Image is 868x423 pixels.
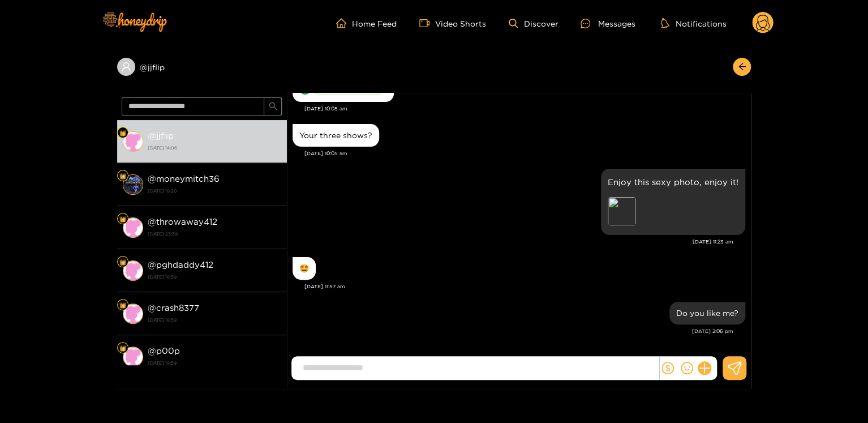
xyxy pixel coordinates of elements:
div: Sep. 21, 10:05 am [293,124,379,147]
div: Your three shows? [299,131,372,140]
img: Fan Level [119,130,126,136]
div: Sep. 21, 2:06 pm [669,302,745,324]
strong: @ moneymitch36 [148,174,220,183]
button: Notifications [658,18,729,29]
strong: [DATE] 18:20 [148,186,281,196]
img: Fan Level [119,345,126,352]
strong: [DATE] 18:59 [148,358,281,368]
img: Fan Level [119,302,126,309]
img: conversation [123,174,143,195]
strong: [DATE] 14:06 [148,143,281,153]
img: conversation [123,217,143,238]
div: [DATE] 11:23 am [293,238,733,246]
button: search [264,97,282,116]
span: arrow-left [738,62,746,72]
strong: [DATE] 18:59 [148,272,281,282]
strong: @ throwaway412 [148,217,217,227]
img: Fan Level [119,259,126,266]
span: smile [681,362,693,374]
img: Fan Level [119,216,126,223]
img: Fan Level [119,173,126,180]
button: arrow-left [733,58,751,76]
div: [DATE] 11:57 am [304,283,745,290]
strong: [DATE] 18:59 [148,315,281,325]
strong: @ jjflip [148,131,174,140]
div: Sep. 21, 11:23 am [601,169,745,235]
div: 🤩 [299,264,309,273]
strong: [DATE] 23:39 [148,229,281,239]
div: [DATE] 10:05 am [304,149,745,157]
strong: @ pghdaddy412 [148,260,213,270]
div: [DATE] 2:06 pm [293,327,733,335]
div: Messages [581,17,635,30]
img: conversation [123,131,143,152]
img: conversation [123,260,143,281]
span: user [121,62,131,72]
span: search [269,102,277,112]
a: Home Feed [336,18,397,28]
span: dollar [661,362,674,374]
strong: @ crash8377 [148,303,199,313]
div: @jjflip [117,58,287,76]
img: conversation [123,304,143,324]
span: video-camera [419,18,435,28]
strong: @ p00p [148,346,180,356]
a: Video Shorts [419,18,486,28]
button: dollar [659,360,676,377]
span: home [336,18,352,28]
img: conversation [123,347,143,367]
a: Discover [509,19,558,28]
div: [DATE] 10:05 am [304,105,745,113]
div: Do you like me? [676,309,738,318]
p: Enjoy this sexy photo, enjoy it! [608,176,738,189]
div: Sep. 21, 11:57 am [293,257,316,280]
